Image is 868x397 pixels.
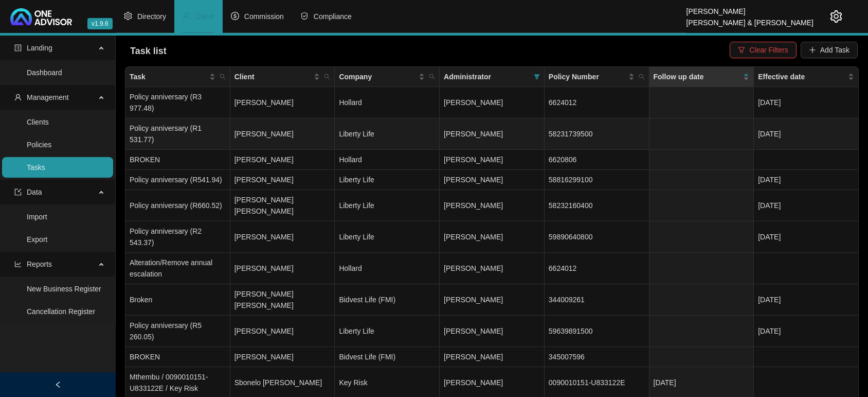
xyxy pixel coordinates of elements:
[820,44,849,56] span: Add Task
[335,284,440,316] td: Bidvest Life (FMI)
[545,221,649,253] td: 59890640800
[27,188,42,196] span: Data
[125,347,230,367] td: BROKEN
[801,42,858,58] button: Add Task
[230,253,335,284] td: [PERSON_NAME]
[87,18,113,29] span: v1.9.6
[637,69,647,84] span: search
[27,93,69,101] span: Management
[231,12,239,20] span: dollar
[686,3,813,14] div: [PERSON_NAME]
[27,68,62,77] a: Dashboard
[10,8,72,25] img: 2df55531c6924b55f21c4cf5d4484680-logo-light.svg
[754,316,859,347] td: [DATE]
[335,87,440,118] td: Hollard
[335,118,440,150] td: Liberty Life
[444,156,503,164] span: [PERSON_NAME]
[27,141,51,149] a: Policies
[534,74,540,80] span: filter
[639,74,645,80] span: search
[14,44,22,51] span: profile
[545,150,649,170] td: 6620806
[335,253,440,284] td: Hollard
[244,12,284,21] span: Commission
[758,71,846,82] span: Effective date
[124,12,132,20] span: setting
[809,46,816,54] span: plus
[545,347,649,367] td: 345007596
[444,327,503,335] span: [PERSON_NAME]
[14,261,22,268] span: line-chart
[27,213,47,221] a: Import
[125,284,230,316] td: Broken
[545,118,649,150] td: 58231739500
[234,71,312,82] span: Client
[335,67,440,87] th: Company
[545,170,649,190] td: 58816299100
[754,170,859,190] td: [DATE]
[130,71,207,82] span: Task
[14,188,22,196] span: import
[125,316,230,347] td: Policy anniversary (R5 260.05)
[545,253,649,284] td: 6624012
[444,71,530,82] span: Administrator
[125,170,230,190] td: Policy anniversary (R541.94)
[754,118,859,150] td: [DATE]
[335,316,440,347] td: Liberty Life
[730,42,796,58] button: Clear Filters
[27,235,47,244] a: Export
[429,74,435,80] span: search
[545,67,649,87] th: Policy Number
[300,12,309,20] span: safety
[444,264,503,272] span: [PERSON_NAME]
[444,176,503,184] span: [PERSON_NAME]
[125,253,230,284] td: Alteration/Remove annual escalation
[230,284,335,316] td: [PERSON_NAME] [PERSON_NAME]
[335,170,440,190] td: Liberty Life
[322,69,332,84] span: search
[324,74,330,80] span: search
[545,284,649,316] td: 344009261
[125,150,230,170] td: BROKEN
[444,130,503,138] span: [PERSON_NAME]
[545,87,649,118] td: 6624012
[183,12,191,20] span: user
[444,98,503,107] span: [PERSON_NAME]
[532,69,542,84] span: filter
[125,87,230,118] td: Policy anniversary (R3 977.48)
[27,307,95,316] a: Cancellation Register
[339,71,417,82] span: Company
[749,44,788,56] span: Clear Filters
[230,316,335,347] td: [PERSON_NAME]
[444,201,503,210] span: [PERSON_NAME]
[754,221,859,253] td: [DATE]
[220,74,226,80] span: search
[230,67,335,87] th: Client
[444,233,503,241] span: [PERSON_NAME]
[549,71,626,82] span: Policy Number
[230,118,335,150] td: [PERSON_NAME]
[654,71,742,82] span: Follow up date
[545,190,649,221] td: 58232160400
[830,10,842,23] span: setting
[130,46,167,56] span: Task list
[335,150,440,170] td: Hollard
[230,347,335,367] td: [PERSON_NAME]
[14,94,22,101] span: user
[55,381,62,388] span: left
[335,221,440,253] td: Liberty Life
[125,190,230,221] td: Policy anniversary (R660.52)
[738,46,745,54] span: filter
[754,67,859,87] th: Effective date
[335,190,440,221] td: Liberty Life
[230,87,335,118] td: [PERSON_NAME]
[230,221,335,253] td: [PERSON_NAME]
[230,190,335,221] td: [PERSON_NAME] [PERSON_NAME]
[27,44,52,52] span: Landing
[444,353,503,361] span: [PERSON_NAME]
[125,67,230,87] th: Task
[545,316,649,347] td: 59639891500
[125,118,230,150] td: Policy anniversary (R1 531.77)
[27,285,101,293] a: New Business Register
[754,190,859,221] td: [DATE]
